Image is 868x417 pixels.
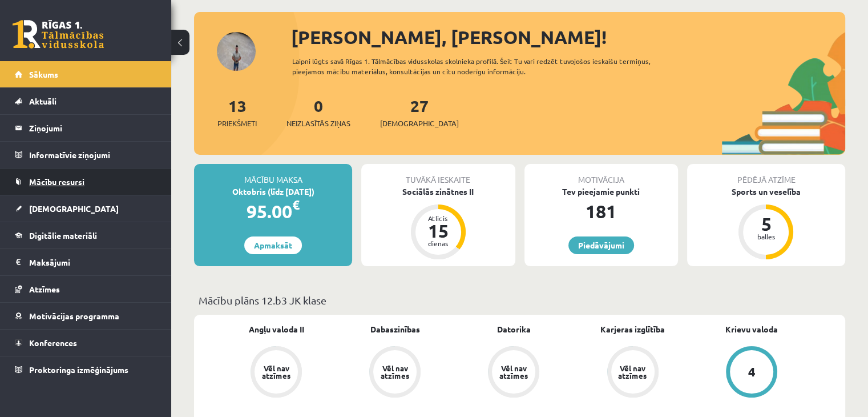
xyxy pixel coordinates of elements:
div: Mācību maksa [194,164,352,186]
div: 15 [421,222,455,240]
a: Ziņojumi [15,115,157,141]
a: Piedāvājumi [568,236,634,254]
div: Vēl nav atzīmes [617,364,649,379]
a: Digitālie materiāli [15,222,157,248]
legend: Maksājumi [29,249,157,275]
span: [DEMOGRAPHIC_DATA] [29,203,119,214]
div: 181 [524,198,678,225]
div: 4 [748,366,755,378]
a: Atzīmes [15,276,157,302]
span: Priekšmeti [217,118,257,129]
a: Vēl nav atzīmes [336,346,454,400]
div: Motivācija [524,164,678,186]
a: 13Priekšmeti [217,95,257,129]
div: Oktobris (līdz [DATE]) [194,186,352,198]
a: Proktoringa izmēģinājums [15,356,157,383]
a: 4 [692,346,811,400]
a: Dabaszinības [370,323,420,335]
div: Sports un veselība [687,186,845,198]
span: Digitālie materiāli [29,230,97,240]
div: Laipni lūgts savā Rīgas 1. Tālmācības vidusskolas skolnieka profilā. Šeit Tu vari redzēt tuvojošo... [292,56,683,77]
div: Pēdējā atzīme [687,164,845,186]
div: Tev pieejamie punkti [524,186,678,198]
a: Krievu valoda [725,323,778,335]
a: Konferences [15,330,157,356]
a: Maksājumi [15,249,157,275]
span: € [292,197,300,213]
div: Vēl nav atzīmes [260,364,292,379]
span: Mācību resursi [29,177,84,187]
div: dienas [421,240,455,247]
span: Konferences [29,338,77,348]
a: Vēl nav atzīmes [454,346,573,400]
span: Proktoringa izmēģinājums [29,364,128,375]
a: [DEMOGRAPHIC_DATA] [15,195,157,222]
span: Motivācijas programma [29,311,119,321]
div: Sociālās zinātnes II [361,186,515,198]
a: Motivācijas programma [15,303,157,329]
a: Karjeras izglītība [600,323,665,335]
span: [DEMOGRAPHIC_DATA] [380,118,459,129]
p: Mācību plāns 12.b3 JK klase [199,292,841,308]
div: [PERSON_NAME], [PERSON_NAME]! [291,23,845,51]
a: Angļu valoda II [249,323,304,335]
a: Rīgas 1. Tālmācības vidusskola [13,20,104,49]
a: Aktuāli [15,88,157,114]
div: 95.00 [194,198,352,225]
span: Aktuāli [29,96,56,106]
a: Vēl nav atzīmes [217,346,336,400]
div: 5 [749,215,783,233]
legend: Informatīvie ziņojumi [29,142,157,168]
a: Informatīvie ziņojumi [15,142,157,168]
a: Sports un veselība 5 balles [687,186,845,261]
a: Mācību resursi [15,169,157,195]
span: Atzīmes [29,284,60,294]
a: Sociālās zinātnes II Atlicis 15 dienas [361,186,515,261]
a: Datorika [497,323,531,335]
div: Atlicis [421,215,455,222]
div: Tuvākā ieskaite [361,164,515,186]
span: Sākums [29,69,58,79]
a: Vēl nav atzīmes [574,346,692,400]
legend: Ziņojumi [29,115,157,141]
span: Neizlasītās ziņas [286,118,350,129]
a: 0Neizlasītās ziņas [286,95,350,129]
a: Sākums [15,61,157,87]
a: 27[DEMOGRAPHIC_DATA] [380,95,459,129]
a: Apmaksāt [244,236,302,254]
div: balles [749,233,783,240]
div: Vēl nav atzīmes [498,364,530,379]
div: Vēl nav atzīmes [379,364,411,379]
